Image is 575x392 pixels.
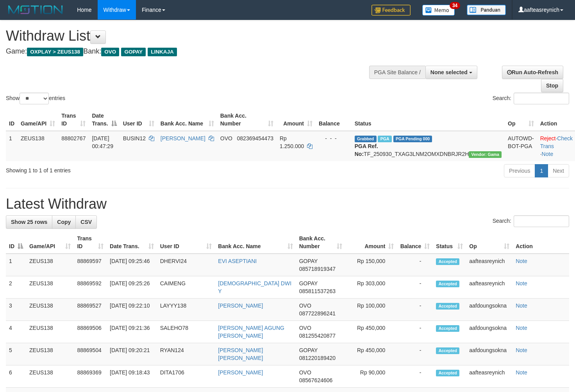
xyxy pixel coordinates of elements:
td: 88869592 [74,276,107,299]
td: - [397,343,433,365]
span: Show 25 rows [11,219,47,225]
th: Trans ID: activate to sort column ascending [58,109,89,131]
th: Op: activate to sort column ascending [466,231,512,254]
td: Rp 150,000 [345,254,397,276]
a: [PERSON_NAME] [218,303,263,309]
span: GOPAY [299,280,318,286]
td: 1 [6,131,18,161]
span: BUSIN12 [123,135,146,141]
td: RYAN124 [157,343,215,365]
a: Reject [540,135,556,141]
td: aafteasreynich [466,276,512,299]
td: Rp 450,000 [345,343,397,365]
span: Grabbed [355,136,377,142]
span: Copy [57,219,71,225]
img: Feedback.jpg [371,5,411,16]
th: Date Trans.: activate to sort column descending [89,109,120,131]
td: [DATE] 09:20:21 [107,343,157,365]
span: Copy 085811537263 to clipboard [299,288,336,294]
th: Trans ID: activate to sort column ascending [74,231,107,254]
td: aafdoungsokna [466,343,512,365]
span: Accepted [436,303,459,310]
th: Game/API: activate to sort column ascending [18,109,58,131]
a: Run Auto-Refresh [502,66,563,79]
span: 88802767 [61,135,86,141]
td: TF_250930_TXAG3LNM2OMXDNBRJR2H [352,131,505,161]
a: Note [542,151,554,157]
th: Game/API: activate to sort column ascending [26,231,74,254]
h1: Latest Withdraw [6,196,569,212]
span: [DATE] 00:47:29 [92,135,113,149]
td: 1 [6,254,26,276]
td: ZEUS138 [26,365,74,388]
a: EVI ASEPTIANI [218,258,257,264]
span: Copy 085718919347 to clipboard [299,266,336,272]
td: [DATE] 09:22:10 [107,299,157,321]
span: GOPAY [299,347,318,353]
b: PGA Ref. No: [355,143,378,157]
span: CSV [80,219,92,225]
div: - - - [319,134,348,142]
img: panduan.png [467,5,506,15]
td: ZEUS138 [26,321,74,343]
span: OVO [299,325,311,331]
a: CSV [75,215,97,229]
a: [PERSON_NAME] [218,369,263,376]
a: [DEMOGRAPHIC_DATA] DWI Y [218,280,291,294]
td: SALEHO78 [157,321,215,343]
img: MOTION_logo.png [6,4,65,16]
a: Note [516,369,527,376]
span: Copy 082369454473 to clipboard [237,135,273,141]
td: 6 [6,365,26,388]
span: Rp 1.250.000 [280,135,304,149]
h4: Game: Bank: [6,48,375,55]
td: 3 [6,299,26,321]
th: Amount: activate to sort column ascending [345,231,397,254]
th: Status [352,109,505,131]
td: 88869506 [74,321,107,343]
span: Accepted [436,347,459,354]
td: AUTOWD-BOT-PGA [505,131,537,161]
a: Note [516,258,527,264]
button: None selected [425,66,477,79]
a: Copy [52,215,76,229]
span: PGA Pending [393,136,432,142]
td: Rp 100,000 [345,299,397,321]
label: Search: [493,215,569,227]
select: Showentries [20,93,49,104]
td: ZEUS138 [26,254,74,276]
span: Copy 081255420877 to clipboard [299,333,336,339]
a: Next [548,164,569,177]
th: Status: activate to sort column ascending [433,231,466,254]
td: Rp 303,000 [345,276,397,299]
th: User ID: activate to sort column ascending [157,231,215,254]
a: [PERSON_NAME] AGUNG [PERSON_NAME] [218,325,284,339]
th: Op: activate to sort column ascending [505,109,537,131]
th: Action [512,231,569,254]
td: aafteasreynich [466,365,512,388]
td: CAIMENG [157,276,215,299]
th: Bank Acc. Number: activate to sort column ascending [296,231,346,254]
span: OXPLAY > ZEUS138 [27,48,83,56]
span: OVO [299,369,311,376]
td: - [397,365,433,388]
td: LAYYY138 [157,299,215,321]
th: Date Trans.: activate to sort column ascending [107,231,157,254]
span: Copy 08567624606 to clipboard [299,377,333,383]
span: Accepted [436,281,459,287]
input: Search: [514,215,569,227]
th: User ID: activate to sort column ascending [120,109,157,131]
a: Note [516,347,527,353]
td: [DATE] 09:21:36 [107,321,157,343]
th: ID: activate to sort column descending [6,231,26,254]
h1: Withdraw List [6,28,375,44]
td: DITA1706 [157,365,215,388]
span: GOPAY [121,48,146,56]
a: Show 25 rows [6,215,52,229]
div: PGA Site Balance / [369,66,425,79]
td: 88869597 [74,254,107,276]
span: OVO [299,303,311,309]
td: [DATE] 09:25:26 [107,276,157,299]
label: Search: [493,93,569,104]
td: 4 [6,321,26,343]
